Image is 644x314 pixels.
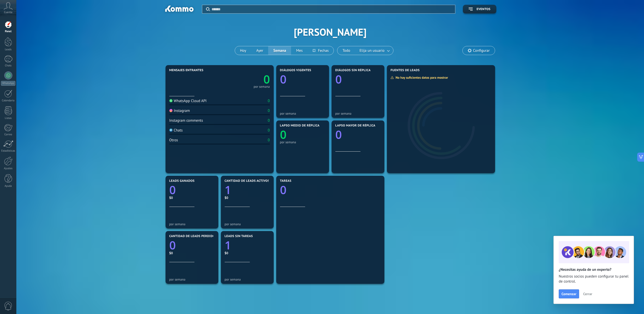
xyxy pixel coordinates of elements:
[268,118,270,123] div: 0
[1,99,16,102] div: Calendario
[559,267,629,272] h2: ¿Necesitas ayuda de un experto?
[280,124,320,127] span: Lapso medio de réplica
[220,72,270,87] a: 0
[1,149,16,153] div: Estadísticas
[225,182,231,198] text: 1
[335,124,375,127] span: Lapso mayor de réplica
[169,109,173,112] img: Instagram
[583,292,592,296] span: Cerrar
[169,99,173,102] img: WhatsApp Cloud API
[169,196,215,200] div: $0
[268,99,270,103] div: 0
[1,64,16,67] div: Chats
[225,278,270,281] div: por semana
[235,46,251,55] button: Hoy
[1,133,16,136] div: Correo
[169,128,183,133] div: Chats
[254,85,270,88] div: por semana
[169,179,195,183] span: Leads ganados
[225,182,270,198] a: 1
[169,99,207,103] div: WhatsApp Cloud API
[1,167,16,170] div: Ajustes
[391,69,420,72] span: Fuentes de leads
[268,138,270,143] div: 0
[335,72,342,87] text: 0
[169,182,215,198] a: 0
[473,49,490,53] span: Configurar
[280,182,287,198] text: 0
[225,238,270,253] a: 1
[263,72,270,87] text: 0
[169,138,178,143] div: Otros
[291,46,308,55] button: Mes
[169,251,215,255] div: $0
[280,69,311,72] span: Diálogos vigentes
[268,108,270,113] div: 0
[280,140,325,144] div: por semana
[169,222,215,226] div: por semana
[355,46,393,55] button: Elija un usuario
[280,112,325,115] div: por semana
[581,290,594,298] button: Cerrar
[335,127,342,142] text: 0
[463,5,496,14] button: Eventos
[280,182,381,198] a: 0
[280,179,292,183] span: Tareas
[225,251,270,255] div: $0
[337,46,355,55] button: Todo
[169,235,217,238] span: Cantidad de leads perdidos
[1,48,16,51] div: Leads
[476,8,490,11] span: Eventos
[251,46,268,55] button: Ayer
[335,112,381,115] div: por semana
[225,238,231,253] text: 1
[169,238,215,253] a: 0
[559,289,579,298] button: Comenzar
[1,30,16,33] div: Panel
[225,196,270,200] div: $0
[280,72,287,87] text: 0
[335,69,371,72] span: Diálogos sin réplica
[4,11,12,14] span: Cuenta
[268,128,270,133] div: 0
[169,278,215,281] div: por semana
[561,292,576,296] span: Comenzar
[559,274,629,284] span: Nuestros socios pueden configurar tu panel de control.
[1,185,16,188] div: Ayuda
[308,46,334,55] button: Fechas
[1,81,15,86] div: WhatsApp
[169,128,173,132] img: Chats
[358,47,385,54] span: Elija un usuario
[169,118,203,123] div: Instagram comments
[169,108,190,113] div: Instagram
[169,182,176,198] text: 0
[225,179,270,183] span: Cantidad de leads activos
[280,127,287,142] text: 0
[169,69,204,72] span: Mensajes entrantes
[1,117,16,120] div: Listas
[225,235,253,238] span: Leads sin tareas
[268,46,291,55] button: Semana
[390,75,452,80] div: No hay suficientes datos para mostrar
[169,238,176,253] text: 0
[225,222,270,226] div: por semana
